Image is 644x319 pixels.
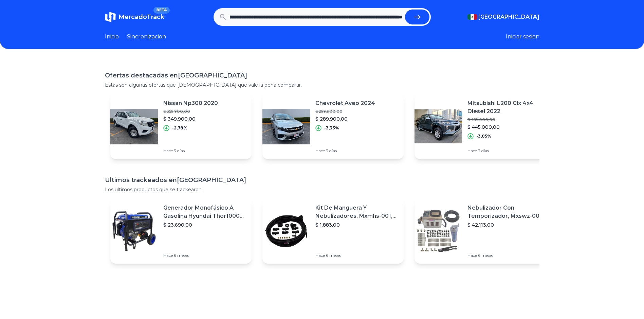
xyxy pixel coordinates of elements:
[476,134,491,139] p: -3,05%
[163,148,218,154] p: Hace 3 días
[105,175,539,185] h1: Ultimos trackeados en [GEOGRAPHIC_DATA]
[506,33,539,41] button: Iniciar sesion
[324,125,339,131] p: -3,33%
[163,116,218,122] p: $ 349.900,00
[315,116,375,122] p: $ 289.900,00
[478,13,539,21] span: [GEOGRAPHIC_DATA]
[467,148,550,154] p: Hace 3 días
[315,204,398,220] p: Kit De Manguera Y Nebulizadores, Mxmhs-001, 6m, 6 Tees, 8 Bo
[467,221,550,228] p: $ 42.113,00
[467,99,550,116] p: Mitsubishi L200 Glx 4x4 Diesel 2022
[262,103,310,150] img: Featured image
[467,204,550,220] p: Nebulizador Con Temporizador, Mxswz-009, 50m, 40 Boquillas
[315,253,398,258] p: Hace 6 meses
[415,103,462,150] img: Featured image
[163,204,246,220] p: Generador Monofásico A Gasolina Hyundai Thor10000 P 11.5 Kw
[415,207,462,255] img: Featured image
[105,71,539,80] h1: Ofertas destacadas en [GEOGRAPHIC_DATA]
[315,99,375,107] p: Chevrolet Aveo 2024
[315,109,375,114] p: $ 299.900,00
[118,13,164,21] span: MercadoTrack
[172,125,187,131] p: -2,78%
[153,7,169,14] span: BETA
[415,198,556,264] a: Featured imageNebulizador Con Temporizador, Mxswz-009, 50m, 40 Boquillas$ 42.113,00Hace 6 meses
[163,221,246,228] p: $ 23.690,00
[127,33,166,41] a: Sincronizacion
[467,124,550,130] p: $ 445.000,00
[467,13,539,21] button: [GEOGRAPHIC_DATA]
[163,253,246,258] p: Hace 6 meses
[163,109,218,114] p: $ 359.900,00
[163,99,218,107] p: Nissan Np300 2020
[262,94,404,159] a: Featured imageChevrolet Aveo 2024$ 299.900,00$ 289.900,00-3,33%Hace 3 días
[467,117,550,122] p: $ 459.000,00
[110,207,158,255] img: Featured image
[110,94,252,159] a: Featured imageNissan Np300 2020$ 359.900,00$ 349.900,00-2,78%Hace 3 días
[110,103,158,150] img: Featured image
[105,186,539,193] p: Los ultimos productos que se trackearon.
[105,82,539,88] p: Estas son algunas ofertas que [DEMOGRAPHIC_DATA] que vale la pena compartir.
[105,12,164,22] a: MercadoTrackBETA
[415,94,556,159] a: Featured imageMitsubishi L200 Glx 4x4 Diesel 2022$ 459.000,00$ 445.000,00-3,05%Hace 3 días
[262,198,404,264] a: Featured imageKit De Manguera Y Nebulizadores, Mxmhs-001, 6m, 6 Tees, 8 Bo$ 1.883,00Hace 6 meses
[110,198,252,264] a: Featured imageGenerador Monofásico A Gasolina Hyundai Thor10000 P 11.5 Kw$ 23.690,00Hace 6 meses
[105,33,119,41] a: Inicio
[315,221,398,228] p: $ 1.883,00
[315,148,375,154] p: Hace 3 días
[105,12,116,22] img: MercadoTrack
[467,253,550,258] p: Hace 6 meses
[467,14,477,20] img: Mexico
[262,207,310,255] img: Featured image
